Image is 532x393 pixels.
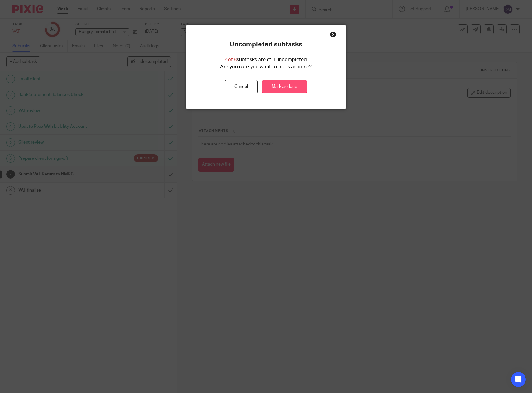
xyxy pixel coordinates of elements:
p: Are you sure you want to mark as done? [220,63,312,71]
p: subtasks are still uncompleted. [224,56,308,63]
span: 2 of 8 [224,57,237,62]
div: Close this dialog window [330,31,336,37]
p: Uncompleted subtasks [230,41,302,49]
button: Cancel [225,80,258,93]
a: Mark as done [262,80,307,93]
